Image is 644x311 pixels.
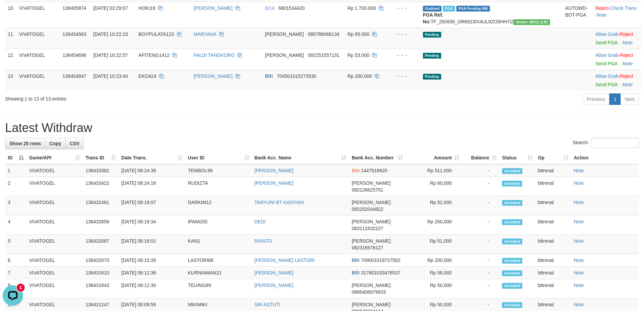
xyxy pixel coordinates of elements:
span: BRI [352,258,359,263]
a: DEDI [255,219,266,224]
td: 136432656 [83,216,119,235]
th: ID: activate to sort column descending [5,152,26,164]
span: Accepted [502,200,522,206]
a: 1 [609,93,621,105]
span: · [595,52,620,58]
span: [PERSON_NAME] [352,238,390,244]
td: bttrenal [535,254,571,267]
span: 136454847 [63,73,86,79]
td: bttrenal [535,196,571,216]
td: [DATE] 08:24:16 [119,177,185,196]
span: Copy 6801534420 to clipboard [279,5,305,11]
span: Copy 704501015273530 to clipboard [277,73,316,79]
span: Rp 65.000 [348,31,369,37]
th: Op: activate to sort column ascending [535,152,571,164]
a: [PERSON_NAME] [194,73,233,79]
span: Copy 085788066134 to clipboard [308,31,339,37]
span: [DATE] 10:22:23 [93,31,128,37]
span: Accepted [502,302,522,308]
td: bttrenal [535,235,571,254]
td: · · [593,2,641,28]
td: 12 [5,49,16,70]
a: Note [574,302,584,307]
span: 136405874 [63,5,86,11]
h1: Latest Withdraw [5,121,639,135]
td: 4 [5,216,26,235]
span: Rp 53.000 [348,52,369,58]
td: 8 [5,279,26,298]
a: [PERSON_NAME] [194,5,233,11]
th: Trans ID: activate to sort column ascending [83,152,119,164]
th: Status: activate to sort column ascending [499,152,535,164]
div: - - - [390,5,417,12]
td: - [462,177,499,196]
td: VIVATOGEL [26,196,83,216]
td: VIVATOGEL [26,235,83,254]
td: VIVATOGEL [16,2,60,28]
a: SRI ASTUTI [255,302,280,307]
td: - [462,279,499,298]
td: TEMBOL99 [185,164,252,177]
th: Bank Acc. Name: activate to sort column ascending [252,152,349,164]
span: BRI [265,73,273,79]
button: Open LiveChat chat widget [3,3,23,23]
td: VIVATOGEL [26,279,83,298]
span: HOKI19 [139,5,156,11]
th: Bank Acc. Number: activate to sort column ascending [349,152,405,164]
input: Search: [591,138,639,148]
td: 5 [5,235,26,254]
span: Pending [423,32,441,38]
td: Rp 250,000 [405,216,462,235]
span: 136454696 [63,52,86,58]
td: VIVATOGEL [26,216,83,235]
th: Balance: activate to sort column ascending [462,152,499,164]
div: - - - [390,52,417,59]
td: 136433422 [83,177,119,196]
td: [DATE] 08:19:07 [119,196,185,216]
a: RIANTO [255,238,272,244]
span: BRI [352,270,359,275]
a: TARYUNI BT KADIYAH [255,200,304,205]
a: Note [574,258,584,263]
td: VIVATOGEL [26,267,83,279]
span: [DATE] 10:23:44 [93,73,128,79]
span: [PERSON_NAME] [352,302,390,307]
span: Copy 317801033476537 to clipboard [361,270,401,275]
td: TF_250930_OR6923IX4UL9ZO5HH7I2 [420,2,563,28]
span: Accepted [502,219,522,225]
td: - [462,216,499,235]
span: Copy 709001019727502 to clipboard [361,258,401,263]
td: - [462,164,499,177]
span: Rp 1.700.000 [348,5,376,11]
span: Accepted [502,181,522,186]
span: Copy 083111632227 to clipboard [352,226,383,231]
span: Accepted [502,239,522,244]
td: - [462,235,499,254]
td: Rp 51,000 [405,235,462,254]
a: Allow Grab [595,52,618,58]
td: [DATE] 08:24:39 [119,164,185,177]
span: Vendor URL: https://dashboard.q2checkout.com/secure [514,19,550,25]
span: [PERSON_NAME] [352,219,390,224]
a: [PERSON_NAME] LASTORI [255,258,315,263]
a: [PERSON_NAME] [255,168,293,173]
td: KAN1 [185,235,252,254]
td: - [462,267,499,279]
a: Previous [582,93,610,105]
td: Rp 511,000 [405,164,462,177]
td: VIVATOGEL [16,70,60,91]
a: Note [623,61,633,66]
td: Rp 60,000 [405,177,462,196]
td: Rp 200,000 [405,254,462,267]
td: bttrenal [535,164,571,177]
td: VIVATOGEL [26,164,83,177]
a: [PERSON_NAME] [255,270,293,275]
a: Note [574,219,584,224]
td: - [462,196,499,216]
a: [PERSON_NAME] [255,180,293,186]
a: Note [574,180,584,186]
td: bttrenal [535,177,571,196]
a: Note [574,200,584,205]
td: IPANG55 [185,216,252,235]
span: Accepted [502,168,522,174]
